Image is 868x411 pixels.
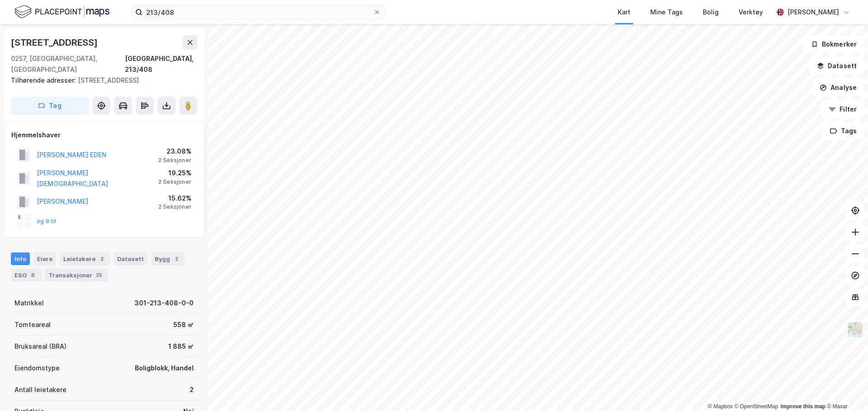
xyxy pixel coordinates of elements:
[158,178,191,186] div: 2 Seksjoner
[33,252,56,265] div: Eiere
[650,7,683,18] div: Mine Tags
[158,203,191,210] div: 2 Seksjoner
[14,363,60,374] div: Eiendomstype
[809,57,864,75] button: Datasett
[94,271,104,280] div: 25
[143,5,373,19] input: Søk på adresse, matrikkel, gårdeiere, leietakere eller personer
[158,168,191,178] div: 19.25%
[823,368,868,411] div: Kontrollprogram for chat
[158,146,191,157] div: 23.08%
[173,319,194,330] div: 558 ㎡
[135,363,194,374] div: Boligblokk, Handel
[11,35,100,50] div: [STREET_ADDRESS]
[618,7,630,18] div: Kart
[158,157,191,164] div: 2 Seksjoner
[821,100,864,118] button: Filter
[812,79,864,97] button: Analyse
[134,298,194,308] div: 301-213-408-0-0
[14,384,67,395] div: Antall leietakere
[708,403,733,410] a: Mapbox
[11,252,30,265] div: Info
[14,4,110,20] img: logo.f888ab2527a4732fd821a326f86c7f29.svg
[14,341,67,352] div: Bruksareal (BRA)
[158,193,191,204] div: 15.62%
[29,271,38,280] div: 6
[168,341,194,352] div: 1 885 ㎡
[11,53,125,75] div: 0257, [GEOGRAPHIC_DATA], [GEOGRAPHIC_DATA]
[60,252,110,265] div: Leietakere
[822,122,864,140] button: Tags
[787,7,839,18] div: [PERSON_NAME]
[14,298,44,308] div: Matrikkel
[781,403,825,410] a: Improve this map
[11,130,197,140] div: Hjemmelshaver
[11,76,78,84] span: Tilhørende adresser:
[151,252,185,265] div: Bygg
[734,403,778,410] a: OpenStreetMap
[125,53,197,75] div: [GEOGRAPHIC_DATA], 213/408
[739,7,763,18] div: Verktøy
[14,319,51,330] div: Tomteareal
[703,7,719,18] div: Bolig
[11,97,89,115] button: Tag
[11,75,190,86] div: [STREET_ADDRESS]
[172,254,181,263] div: 2
[823,368,868,411] iframe: Chat Widget
[114,252,148,265] div: Datasett
[803,35,864,53] button: Bokmerker
[190,384,194,395] div: 2
[97,254,106,263] div: 2
[45,269,108,281] div: Transaksjoner
[11,269,41,281] div: ESG
[847,321,864,338] img: Z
